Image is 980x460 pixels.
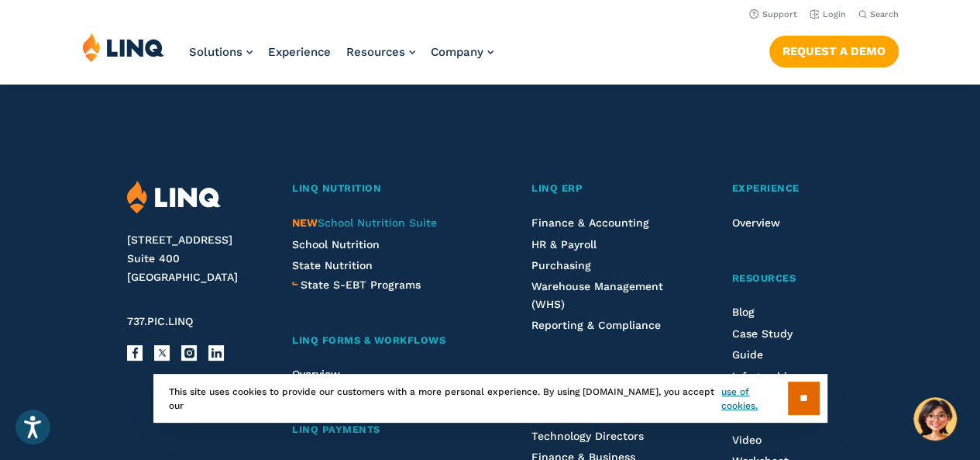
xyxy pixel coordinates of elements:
span: Resources [731,272,796,284]
a: Case Study [731,327,792,340]
a: Purchasing [531,259,591,272]
a: NEWSchool Nutrition Suite [292,216,437,229]
a: Overview [731,216,779,229]
span: Solutions [189,45,242,59]
a: Instagram [181,345,197,361]
span: LINQ Nutrition [292,182,381,194]
a: Company [431,45,493,59]
a: X [154,345,170,361]
button: Open Search Bar [858,9,899,20]
a: use of cookies. [721,385,787,413]
a: Guide [731,348,762,361]
a: Resources [346,45,415,59]
span: NEW [292,216,318,229]
a: LINQ Nutrition [292,181,478,197]
span: LINQ ERP [531,182,583,194]
a: LINQ Forms & Workflows [292,333,478,349]
a: Request a Demo [769,36,899,67]
a: Login [810,9,846,19]
a: Warehouse Management (WHS) [531,280,663,310]
a: Infographic [731,370,793,382]
address: [STREET_ADDRESS] Suite 400 [GEOGRAPHIC_DATA] [127,231,267,286]
a: State S-EBT Programs [301,276,421,293]
span: 737.PIC.LINQ [127,315,193,327]
span: Search [870,9,899,19]
button: Hello, have a question? Let’s chat. [913,397,957,441]
a: State Nutrition [292,259,373,272]
a: Blog [731,306,754,318]
a: Facebook [127,345,143,361]
a: Experience [731,181,852,197]
a: School Nutrition [292,238,380,251]
a: LinkedIn [208,345,224,361]
a: Resources [731,271,852,287]
a: Solutions [189,45,253,59]
a: Experience [268,45,331,59]
a: LINQ ERP [531,181,678,197]
nav: Button Navigation [769,33,899,67]
nav: Primary Navigation [189,33,493,84]
a: Support [749,9,797,19]
span: Company [431,45,483,59]
div: This site uses cookies to provide our customers with a more personal experience. By using [DOMAIN... [153,374,827,423]
span: School Nutrition Suite [292,216,437,229]
a: Finance & Accounting [531,216,649,229]
img: LINQ | K‑12 Software [127,181,221,214]
a: HR & Payroll [531,238,597,251]
img: LINQ | K‑12 Software [82,33,164,62]
span: State S-EBT Programs [301,278,421,291]
span: Resources [346,45,405,59]
a: Reporting & Compliance [531,319,661,331]
span: LINQ Forms & Workflows [292,334,445,346]
a: Overview [292,368,340,380]
span: Experience [731,182,799,194]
